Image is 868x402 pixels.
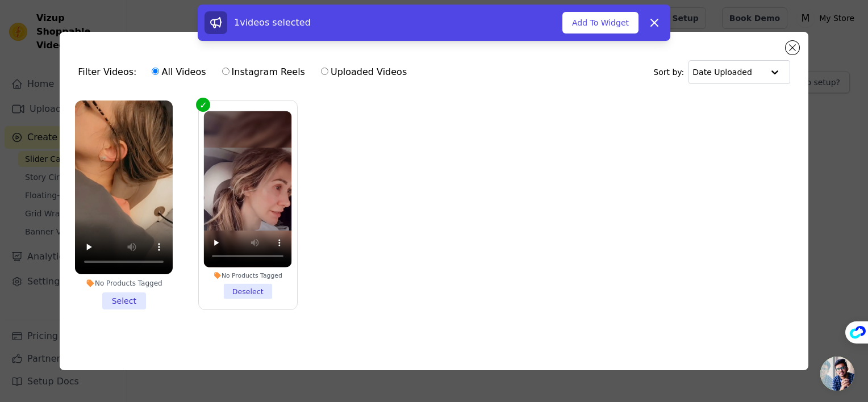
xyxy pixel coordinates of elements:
[222,65,306,79] label: Instagram Reels
[78,59,413,85] div: Filter Videos:
[786,41,799,55] button: Close modal
[562,12,639,33] button: Add To Widget
[653,60,790,84] div: Sort by:
[204,271,292,279] div: No Products Tagged
[151,65,206,79] label: All Videos
[820,357,854,391] a: Open chat
[320,65,407,79] label: Uploaded Videos
[234,17,311,28] span: 1 videos selected
[75,279,173,288] div: No Products Tagged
